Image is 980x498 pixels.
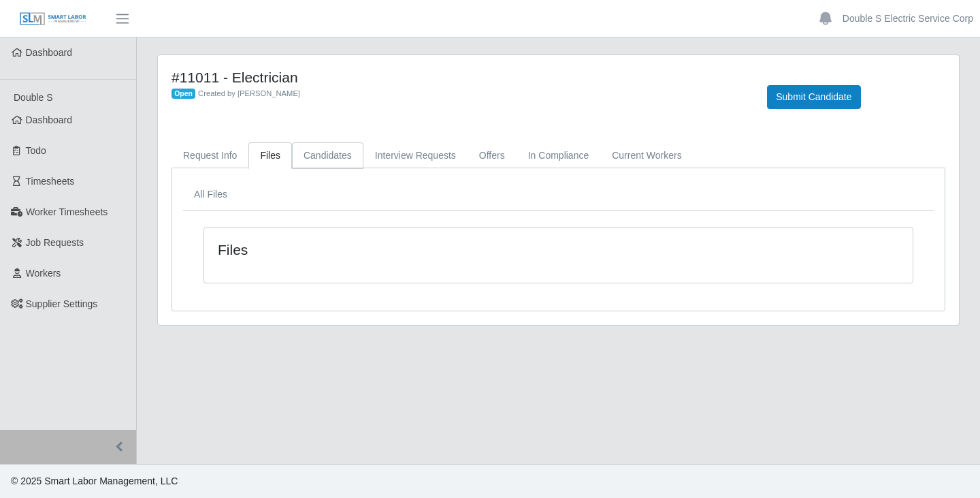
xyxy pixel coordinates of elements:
span: Created by [PERSON_NAME] [198,89,300,97]
span: Dashboard [26,114,73,125]
span: Job Requests [26,237,84,248]
h4: Files [218,241,490,258]
span: Worker Timesheets [26,206,108,217]
a: Current Workers [600,142,693,169]
h4: #11011 - Electrician [171,69,747,86]
a: Request Info [171,142,248,169]
span: Dashboard [26,47,73,58]
span: Double S [14,92,53,103]
li: All Files [194,187,227,202]
a: In Compliance [517,142,601,169]
a: Offers [468,142,517,169]
span: Workers [26,268,61,279]
span: Open [171,89,195,99]
span: Timesheets [26,176,75,187]
a: Interview Requests [363,142,468,169]
span: Supplier Settings [26,298,98,309]
img: SLM Logo [19,12,87,27]
a: Files [248,142,292,169]
button: Submit Candidate [767,85,860,109]
span: © 2025 Smart Labor Management, LLC [11,476,178,486]
span: Todo [26,145,46,156]
a: Double S Electric Service Corp [843,12,973,26]
a: Candidates [292,142,363,169]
